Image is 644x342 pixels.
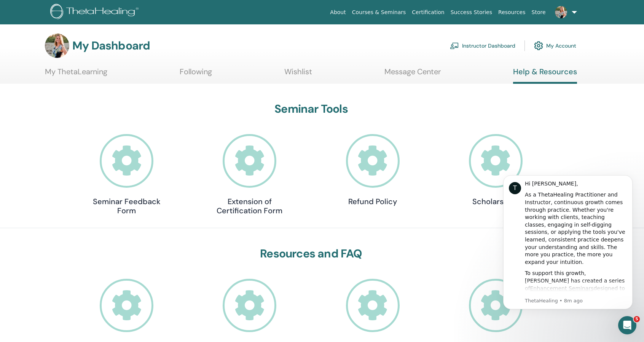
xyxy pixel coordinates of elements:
[534,39,543,52] img: cog.svg
[529,5,549,19] a: Store
[457,197,534,206] h4: Scholarships
[33,106,135,188] div: To support this growth, [PERSON_NAME] has created a series of designed to help you refine your kn...
[212,134,288,215] a: Extension of Certification Form
[448,5,495,19] a: Success Stories
[534,37,576,54] a: My Account
[284,67,312,82] a: Wishlist
[555,6,567,18] img: default.jpg
[50,4,141,21] img: logo.png
[335,134,411,206] a: Refund Policy
[349,5,409,19] a: Courses & Seminars
[45,67,107,82] a: My ThetaLearning
[457,134,534,206] a: Scholarships
[180,67,212,82] a: Following
[513,67,577,84] a: Help & Resources
[409,5,447,19] a: Certification
[618,316,636,334] iframe: Intercom live chat
[89,197,165,215] h4: Seminar Feedback Form
[450,42,459,49] img: chalkboard-teacher.svg
[335,197,411,206] h4: Refund Policy
[327,5,349,19] a: About
[492,164,644,321] iframe: Intercom notifications message
[38,121,102,128] a: Enhancement Seminars
[450,37,515,54] a: Instructor Dashboard
[384,67,441,82] a: Message Center
[33,134,135,141] p: Message from ThetaHealing, sent 8m ago
[634,316,640,322] span: 5
[212,197,288,215] h4: Extension of Certification Form
[72,39,150,53] h3: My Dashboard
[89,134,165,215] a: Seminar Feedback Form
[495,5,529,19] a: Resources
[45,34,69,58] img: default.jpg
[89,102,534,116] h3: Seminar Tools
[89,247,534,260] h3: Resources and FAQ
